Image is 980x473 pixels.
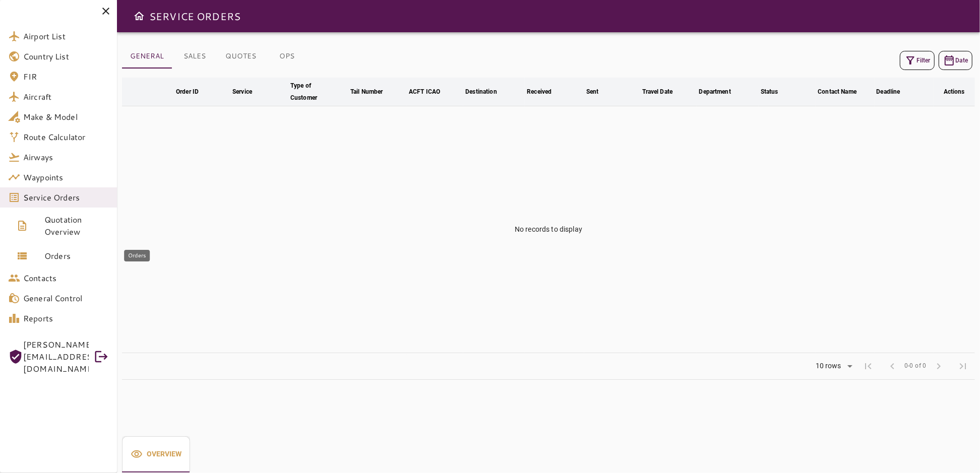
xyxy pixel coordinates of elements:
[122,44,310,69] div: basic tabs example
[527,86,565,98] span: Received
[809,359,856,374] div: 10 rows
[23,30,109,42] span: Airport List
[880,354,904,378] span: Previous Page
[176,86,199,98] div: Order ID
[877,86,900,98] div: Deadline
[939,51,972,70] button: Date
[465,86,497,98] div: Destination
[761,86,791,98] span: Status
[44,214,109,238] span: Quotation Overview
[176,86,212,98] span: Order ID
[699,86,731,98] div: Department
[818,86,870,98] span: Contact Name
[856,354,880,378] span: First Page
[217,44,264,69] button: QUOTES
[23,50,109,62] span: Country List
[264,44,310,69] button: OPS
[409,86,440,98] div: ACFT ICAO
[877,86,913,98] span: Deadline
[350,86,396,98] span: Tail Number
[699,86,744,98] span: Department
[44,250,109,262] span: Orders
[23,292,109,304] span: General Control
[23,312,109,324] span: Reports
[818,86,856,98] div: Contact Name
[23,151,109,163] span: Airways
[23,111,109,123] span: Make & Model
[290,80,333,104] div: Type of Customer
[172,44,217,69] button: SALES
[642,86,686,98] span: Travel Date
[586,86,599,98] div: Sent
[122,436,190,472] div: basic tabs example
[232,86,265,98] span: Service
[23,171,109,183] span: Waypoints
[149,8,240,24] h6: SERVICE ORDERS
[527,86,552,98] div: Received
[465,86,510,98] span: Destination
[409,86,453,98] span: ACFT ICAO
[900,51,935,70] button: Filter
[904,361,927,371] span: 0-0 of 0
[122,44,172,69] button: GENERAL
[290,80,346,104] span: Type of Customer
[350,86,383,98] div: Tail Number
[586,86,612,98] span: Sent
[23,91,109,103] span: Aircraft
[23,71,109,83] span: FIR
[813,362,844,370] div: 10 rows
[232,86,252,98] div: Service
[23,131,109,143] span: Route Calculator
[23,272,109,284] span: Contacts
[23,191,109,204] span: Service Orders
[761,86,778,98] div: Status
[122,106,975,353] td: No records to display
[124,250,150,261] div: Orders
[927,354,951,378] span: Next Page
[951,354,975,378] span: Last Page
[129,6,149,26] button: Open drawer
[642,86,672,98] div: Travel Date
[122,436,190,472] button: Overview
[23,339,89,375] span: [PERSON_NAME][EMAIL_ADDRESS][DOMAIN_NAME]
